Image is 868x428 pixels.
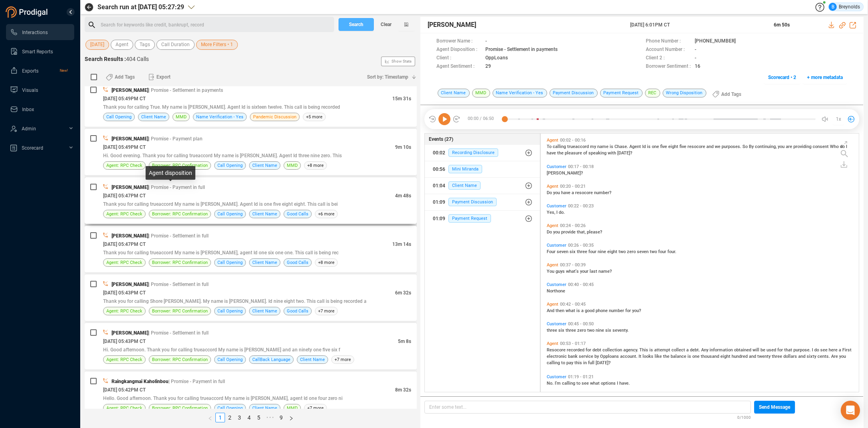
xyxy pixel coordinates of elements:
span: phone [596,308,609,313]
span: Interactions [22,30,48,35]
span: [DATE]? [617,150,632,156]
span: 15m 31s [392,96,411,101]
span: Chase. [614,144,629,149]
span: name? [598,269,612,274]
span: You [547,269,556,274]
span: [DATE] 05:49PM CT [103,144,146,150]
span: calling [553,144,567,149]
span: First [842,347,852,353]
button: Sort by: Timestamp [362,71,417,83]
span: name [597,144,610,149]
span: resocore [688,144,706,149]
span: Hi. Good evening. Thank you for calling trueaccord My name is [PERSON_NAME]. Agent Id three nine ... [103,153,342,158]
img: prodigal-logo [6,6,50,18]
span: that, [577,229,587,235]
button: 01:04Client Name [425,178,539,194]
button: Call Duration [156,40,195,50]
span: Agent: RPC Check [106,259,142,266]
span: used [767,347,777,353]
button: 01:09Payment Request [425,211,539,227]
button: [DATE] [85,40,109,50]
button: 1x [833,114,844,125]
span: my [590,144,597,149]
span: see [820,347,829,353]
span: four. [667,249,676,254]
span: Client Name [252,259,277,266]
span: | Promise - Payment in full [168,379,225,384]
span: debt [592,347,602,353]
span: +8 more [315,258,338,267]
span: [DATE] 05:47PM CT [103,241,146,247]
span: pay [566,360,574,365]
span: by [594,354,600,359]
span: Call Opening [106,113,132,121]
span: for [586,347,592,353]
a: ExportsNew! [10,63,68,79]
span: Good Calls [287,307,308,315]
span: do [840,144,846,149]
span: | Promise - Settlement in full [148,282,209,287]
button: 00:02Recording Disclosure [425,145,539,161]
button: Show Stats [381,57,415,66]
span: Call Opening [217,356,243,363]
span: [PERSON_NAME] [112,87,148,93]
span: speaking [588,150,608,156]
span: debt. [690,347,701,353]
span: eight [720,354,732,359]
span: number [609,308,625,313]
span: | Promise - Settlement in full [148,330,209,336]
span: Mini Miranda [448,165,482,173]
span: you [839,354,846,359]
span: have [561,190,572,195]
span: is [688,354,692,359]
span: zero [627,249,637,254]
span: do [814,347,820,353]
span: sixty [807,354,817,359]
span: Recording Disclosure [448,148,498,157]
span: To [547,144,553,149]
span: No. [547,381,555,386]
span: seven [557,249,570,254]
span: number? [594,190,611,195]
div: Raingkangmai Kaholinbou| Promise - Payment in full[DATE] 05:42PM CT8m 32sHello. Good afternoon. T... [85,371,417,418]
span: | Promise - Settlement in full [148,233,209,239]
button: Add Tags [101,71,140,83]
span: what's [566,269,580,274]
span: six [570,249,577,254]
span: this [574,360,583,365]
span: Hello. Good afternoon. Thank you for calling trueaccord My name is [PERSON_NAME], agent Id one fo... [103,396,343,401]
span: I [812,347,814,353]
span: continuing, [755,144,778,149]
span: four [658,249,667,254]
span: have. [619,381,630,386]
span: Smart Reports [22,49,53,55]
span: and [706,144,715,149]
span: By [749,144,755,149]
li: Exports [6,63,74,79]
span: provide [561,229,577,235]
span: [DATE] 05:43PM CT [103,290,146,296]
span: MMD [287,162,298,169]
span: Northone [547,288,565,294]
span: [DATE] [90,40,104,50]
span: consent [813,144,830,149]
button: 00:56Mini Miranda [425,161,539,177]
span: service [579,354,594,359]
span: Resocore [547,347,567,353]
span: three [566,328,577,333]
span: Add Tags [115,71,135,83]
button: Tags [135,40,155,50]
div: [PERSON_NAME]| Promise - Payment in full[DATE] 05:47PM CT4m 48sThank you for calling trueaccord M... [85,177,417,224]
span: +5 more [303,113,326,121]
span: a [839,347,842,353]
span: Agent: RPC Check [106,307,142,315]
span: Agent: RPC Check [106,356,142,363]
span: three [547,328,558,333]
div: 01:09 [433,196,445,209]
span: Good Calls [287,259,308,266]
span: Search [349,18,363,31]
span: Inbox [22,107,34,112]
span: [DATE] 05:49PM CT [103,96,146,101]
span: three [577,249,588,254]
span: to [576,381,582,386]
